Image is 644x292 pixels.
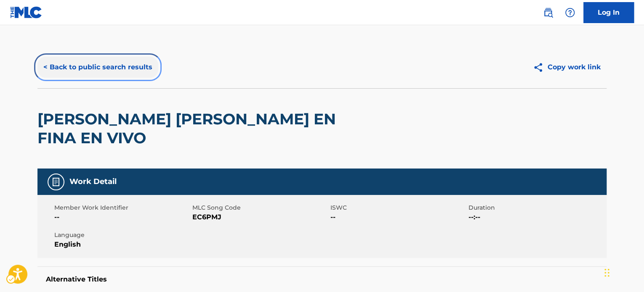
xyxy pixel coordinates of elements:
[192,203,328,212] span: MLC Song Code
[54,203,190,212] span: Member Work Identifier
[330,212,466,222] span: --
[330,203,466,212] span: ISWC
[37,57,158,78] button: < Back to public search results
[46,275,598,284] h5: Alternative Titles
[602,252,644,292] iframe: Hubspot Iframe
[533,62,548,73] img: Copy work link
[54,239,190,250] span: English
[51,177,61,187] img: Work Detail
[69,177,117,187] h5: Work Detail
[468,203,604,212] span: Duration
[468,212,604,222] span: --:--
[604,260,609,285] div: Drag
[54,212,190,222] span: --
[565,8,575,18] img: help
[602,252,644,292] div: Chat Widget
[37,110,379,147] h2: [PERSON_NAME] [PERSON_NAME] EN FINA EN VIVO
[10,6,43,18] img: MLC Logo
[543,8,553,18] img: search
[583,2,634,23] a: Log In
[54,231,190,239] span: Language
[527,57,607,78] button: Copy work link
[192,212,328,222] span: EC6PMJ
